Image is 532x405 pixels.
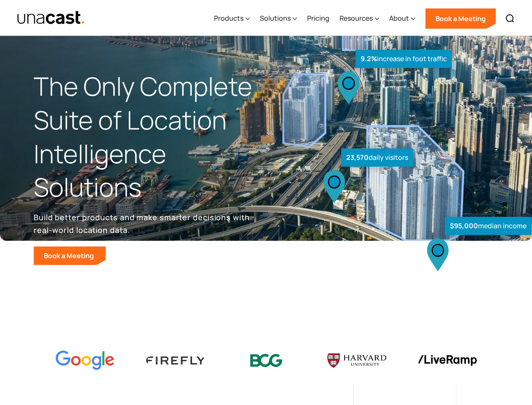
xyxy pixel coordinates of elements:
[418,355,477,366] img: liveramp logo
[260,13,291,23] div: Solutions
[445,217,532,235] div: median income
[307,1,329,36] a: Pricing
[56,351,115,370] img: Google logo Color
[340,13,373,23] div: Resources
[346,153,369,162] strong: 23,570
[389,1,415,36] div: About
[361,54,377,63] strong: 9.2%
[214,1,250,36] div: Products
[34,246,106,265] a: Book a Meeting
[425,8,496,29] a: Book a Meeting
[327,351,386,371] img: Harvard U logo
[450,221,478,230] strong: $95,000
[340,1,379,36] div: Resources
[17,11,86,25] a: home
[389,13,409,23] div: About
[356,50,452,68] div: increase in foot traffic
[505,13,515,24] img: Search icon
[146,356,205,364] img: Firefly Advertising logo
[214,13,243,23] div: Products
[341,148,413,167] div: daily visitors
[34,211,253,236] p: Build better products and make smarter decisions with real-world location data.
[260,1,297,36] div: Solutions
[34,70,266,204] h1: The Only Complete Suite of Location Intelligence Solutions
[17,11,86,25] img: Unacast text logo
[237,348,296,373] img: BCG logo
